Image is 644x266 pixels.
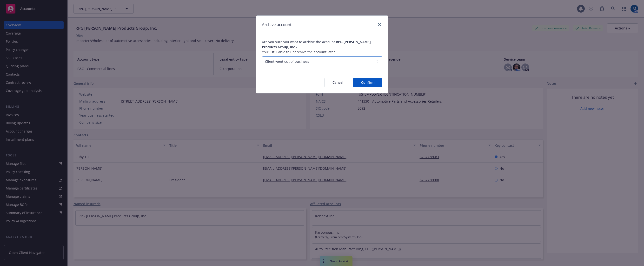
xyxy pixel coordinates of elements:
span: RPG [PERSON_NAME] Products Group, Inc. ? [262,40,371,49]
button: Cancel [325,78,351,87]
span: You'll still able to unarchive the account later. [262,49,382,55]
span: Are you sure you want to archive the account [262,40,382,55]
a: close [377,21,382,27]
button: Confirm [353,78,382,87]
h1: Archive account [262,21,292,28]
